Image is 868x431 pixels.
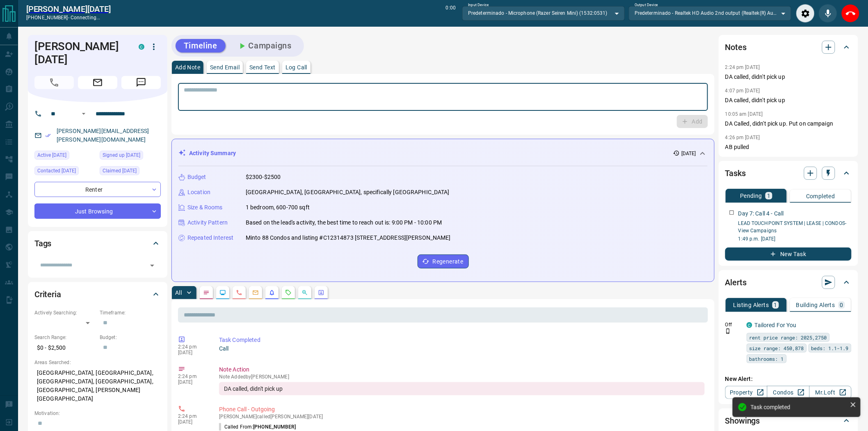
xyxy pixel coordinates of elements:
[45,133,51,138] svg: Email Verified
[285,289,292,296] svg: Requests
[738,235,852,243] p: 1:49 p.m. [DATE]
[809,386,852,399] a: Mr.Loft
[796,4,815,23] div: Audio Settings
[176,39,226,53] button: Timeline
[210,64,240,70] p: Send Email
[725,328,731,334] svg: Push Notification Only
[187,188,210,197] p: Location
[26,14,111,21] p: [PHONE_NUMBER] -
[468,2,489,8] label: Input Device
[178,350,207,355] p: [DATE]
[103,167,137,175] span: Claimed [DATE]
[725,276,747,289] h2: Alerts
[34,76,74,89] span: Call
[246,203,310,212] p: 1 bedroom, 600-700 sqft
[302,289,308,296] svg: Opportunities
[57,128,149,143] a: [PERSON_NAME][EMAIL_ADDRESS][PERSON_NAME][DOMAIN_NAME]
[34,40,126,66] h1: [PERSON_NAME][DATE]
[219,423,296,431] p: Called From:
[749,333,827,342] span: rent price range: 2025,2750
[34,166,96,178] div: Wed Aug 13 2025
[253,424,296,430] span: [PHONE_NUMBER]
[446,4,456,23] p: 0:00
[725,37,852,57] div: Notes
[100,334,161,341] p: Budget:
[767,193,770,199] p: 1
[755,322,797,328] a: Tailored For You
[725,119,852,128] p: DA Called, didn't pick up. Put on campaign
[286,64,307,70] p: Log Call
[34,359,161,366] p: Areas Searched:
[178,419,207,425] p: [DATE]
[418,254,469,268] button: Regenerate
[725,88,760,94] p: 4:07 pm [DATE]
[178,379,207,385] p: [DATE]
[819,4,837,23] div: Mute
[34,309,96,316] p: Actively Searching:
[749,344,804,352] span: size range: 450,878
[246,234,451,242] p: Minto 88 Condos and listing #C12314873 [STREET_ADDRESS][PERSON_NAME]
[100,166,161,178] div: Sat May 11 2024
[178,374,207,379] p: 2:24 pm
[796,302,835,308] p: Building Alerts
[738,220,847,234] a: LEAD TOUCHPOINT SYSTEM | LEASE | CONDOS- View Campaigns
[146,260,158,271] button: Open
[34,182,161,197] div: Renter
[219,336,705,344] p: Task Completed
[629,6,791,20] div: Predeterminado - Realtek HD Audio 2nd output (Realtek(R) Audio)
[34,237,51,250] h2: Tags
[681,150,696,157] p: [DATE]
[187,203,223,212] p: Size & Rooms
[26,4,111,14] a: [PERSON_NAME][DATE]
[219,344,705,353] p: Call
[249,64,276,70] p: Send Text
[841,4,860,23] div: End Call
[178,146,708,161] div: Activity Summary[DATE]
[100,309,161,316] p: Timeframe:
[178,344,207,350] p: 2:24 pm
[725,273,852,292] div: Alerts
[725,64,760,70] p: 2:24 pm [DATE]
[318,289,324,296] svg: Agent Actions
[78,76,117,89] span: Email
[725,248,852,261] button: New Task
[811,344,849,352] span: beds: 1.1-1.9
[103,151,140,159] span: Signed up [DATE]
[725,386,767,399] a: Property
[725,167,746,180] h2: Tasks
[725,143,852,151] p: AB pulled
[806,193,835,199] p: Completed
[725,41,747,54] h2: Notes
[34,334,96,341] p: Search Range:
[34,284,161,304] div: Criteria
[71,15,100,21] span: connecting...
[187,234,233,242] p: Repeated Interest
[767,386,809,399] a: Condos
[269,289,275,296] svg: Listing Alerts
[219,365,705,374] p: Note Action
[725,135,760,140] p: 4:26 pm [DATE]
[749,355,784,363] span: bathrooms: 1
[219,405,705,414] p: Phone Call - Outgoing
[635,2,658,8] label: Output Device
[246,173,281,181] p: $2300-$2500
[733,302,769,308] p: Listing Alerts
[740,193,762,199] p: Pending
[725,96,852,105] p: DA called, didn't pick up
[774,302,777,308] p: 1
[34,151,96,162] div: Mon Aug 11 2025
[725,411,852,431] div: Showings
[100,151,161,162] div: Sat May 11 2024
[725,414,760,427] h2: Showings
[34,204,161,219] div: Just Browsing
[175,64,200,70] p: Add Note
[178,413,207,419] p: 2:24 pm
[37,167,76,175] span: Contacted [DATE]
[203,289,210,296] svg: Notes
[34,366,161,406] p: [GEOGRAPHIC_DATA], [GEOGRAPHIC_DATA], [GEOGRAPHIC_DATA], [GEOGRAPHIC_DATA], [GEOGRAPHIC_DATA], [P...
[187,173,206,181] p: Budget
[139,44,144,50] div: condos.ca
[246,218,442,227] p: Based on the lead's activity, the best time to reach out is: 9:00 PM - 10:00 PM
[738,209,784,218] p: Day 7: Call 4 - Call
